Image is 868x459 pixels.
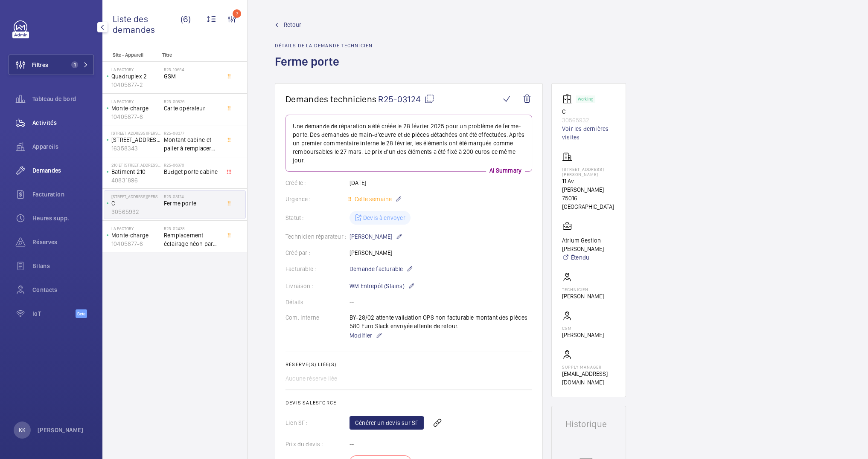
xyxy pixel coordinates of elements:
h1: Historique [565,420,612,428]
p: [STREET_ADDRESS][PERSON_NAME] [562,167,615,177]
p: KK [19,426,26,434]
h1: Ferme porte [275,54,373,83]
p: [STREET_ADDRESS][PERSON_NAME] [111,194,160,199]
p: 30565932 [562,116,615,124]
span: Cette semaine [353,196,392,202]
p: [PERSON_NAME] [350,231,402,242]
span: Filtres [32,61,48,69]
p: [PERSON_NAME] [562,331,604,339]
p: [STREET_ADDRESS][PERSON_NAME] (ascenseur Cour salle d [111,136,160,144]
span: Contacts [32,286,94,294]
span: Demandes techniciens [285,94,376,104]
p: CSM [562,326,604,331]
p: 10405877-6 [111,113,160,121]
p: La Factory [111,67,160,72]
span: Montant cabine et palier à remplacer plus cellule [164,136,220,153]
h2: R25-03124 [164,194,220,199]
p: 10405877-2 [111,81,160,89]
span: Ferme porte [164,199,220,208]
p: Monte-charge [111,231,160,240]
p: Batiment 210 [111,167,160,176]
span: Bilans [32,262,94,270]
span: Demandes [32,166,94,175]
p: C [562,107,615,116]
span: Beta [76,309,87,318]
h2: R25-08377 [164,130,220,136]
span: Remplacement éclairage néon par des bandes led [164,231,220,248]
p: [STREET_ADDRESS][PERSON_NAME] [111,130,160,136]
h2: Réserve(s) liée(s) [285,361,532,367]
span: Demande facturable [350,265,403,273]
span: 1 [71,61,78,68]
span: IoT [32,309,76,318]
span: Tableau de bord [32,95,94,103]
p: Quadruplex 2 [111,72,160,81]
p: Titre [162,52,218,58]
p: 11 Av. [PERSON_NAME] [562,177,615,194]
p: 75016 [GEOGRAPHIC_DATA] [562,194,615,211]
a: Voir les dernières visites [562,124,615,141]
h2: Devis Salesforce [285,400,532,406]
h2: R25-10654 [164,67,220,72]
p: [PERSON_NAME] [562,292,604,300]
span: Budget porte cabine [164,167,220,176]
span: Réserves [32,238,94,246]
p: Site - Appareil [102,52,159,58]
p: 10405877-6 [111,240,160,248]
h2: R25-09826 [164,99,220,104]
p: Une demande de réparation a été créée le 28 février 2025 pour un problème de ferme-porte. Des dem... [293,122,525,165]
p: C [111,199,160,208]
p: 40831896 [111,176,160,185]
p: 210 et [STREET_ADDRESS][PERSON_NAME] [111,162,160,167]
span: Carte opérateur [164,104,220,113]
span: Liste des demandes [113,14,181,35]
p: La Factory [111,99,160,104]
p: Working [578,98,593,101]
p: 30565932 [111,208,160,216]
h2: R25-02438 [164,226,220,231]
p: [EMAIL_ADDRESS][DOMAIN_NAME] [562,370,615,387]
span: GSM [164,72,220,81]
p: WM Entrepôt (Stains) [350,281,415,291]
a: Générer un devis sur SF [350,416,424,430]
p: [PERSON_NAME] [38,426,84,434]
p: Supply manager [562,364,615,370]
span: Retour [284,20,301,29]
p: Monte-charge [111,104,160,113]
span: R25-03124 [378,94,434,104]
span: Modifier [350,331,372,340]
span: Heures supp. [32,214,94,222]
span: Activités [32,118,94,127]
button: Filtres1 [9,55,94,75]
span: Appareils [32,142,94,151]
p: 16358343 [111,144,160,153]
h2: R25-06370 [164,162,220,167]
h2: Détails de la demande technicien [275,43,373,49]
img: elevator.svg [562,94,576,104]
p: Atrium Gestion - [PERSON_NAME] [562,236,615,253]
span: Facturation [32,190,94,199]
p: Technicien [562,287,604,292]
p: La Factory [111,226,160,231]
p: AI Summary [486,166,525,175]
a: Étendu [562,253,615,262]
